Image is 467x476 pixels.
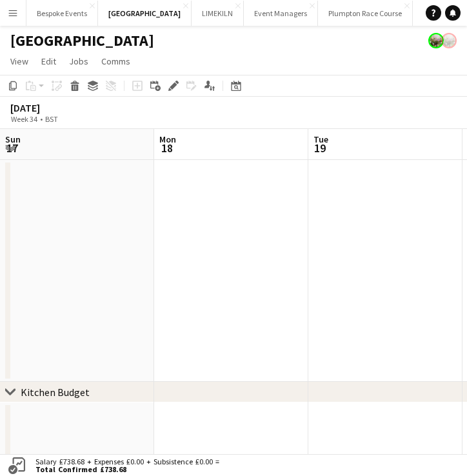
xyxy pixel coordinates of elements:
[36,53,61,70] a: Edit
[69,55,88,67] span: Jobs
[244,1,318,26] button: Event Managers
[10,55,28,67] span: View
[28,458,222,473] div: Salary £738.68 + Expenses £0.00 + Subsistence £0.00 =
[98,1,192,26] button: [GEOGRAPHIC_DATA]
[441,33,457,48] app-user-avatar: Staffing Manager
[3,141,21,155] span: 17
[5,134,21,145] span: Sun
[10,31,154,50] h1: [GEOGRAPHIC_DATA]
[157,141,176,155] span: 18
[96,53,135,70] a: Comms
[159,134,176,145] span: Mon
[64,53,94,70] a: Jobs
[45,114,58,124] div: BST
[8,114,40,124] span: Week 34
[10,101,88,114] div: [DATE]
[41,55,56,67] span: Edit
[428,33,444,48] app-user-avatar: Staffing Manager
[21,386,90,399] div: Kitchen Budget
[5,53,34,70] a: View
[26,1,98,26] button: Bespoke Events
[313,134,328,145] span: Tue
[101,55,130,67] span: Comms
[35,466,219,473] span: Total Confirmed £738.68
[318,1,413,26] button: Plumpton Race Course
[312,141,328,155] span: 19
[192,1,244,26] button: LIMEKILN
